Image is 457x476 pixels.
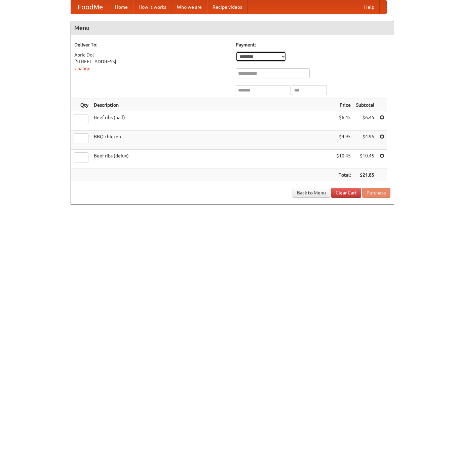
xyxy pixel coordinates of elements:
a: FoodMe [71,0,110,14]
div: [STREET_ADDRESS] [74,58,229,65]
th: Price [334,99,353,111]
td: $10.45 [353,150,377,169]
a: Home [110,0,133,14]
a: Who we are [172,0,207,14]
button: Purchase [362,188,390,198]
th: Subtotal [353,99,377,111]
td: $4.95 [353,131,377,150]
a: Help [359,0,380,14]
td: $10.45 [334,150,353,169]
div: Abric Dol [74,51,229,58]
th: Total: [334,169,353,181]
th: Qty [71,99,91,111]
a: Back to Menu [293,188,330,198]
a: Change [74,66,90,71]
td: Beef ribs (delux) [91,150,334,169]
th: Description [91,99,334,111]
a: Recipe videos [207,0,247,14]
a: Clear Cart [331,188,361,198]
th: $21.85 [353,169,377,181]
td: BBQ chicken [91,131,334,150]
a: How it works [133,0,172,14]
h4: Menu [71,21,394,35]
td: Beef ribs (half) [91,111,334,131]
td: $4.95 [334,131,353,150]
td: $6.45 [334,111,353,131]
h5: Deliver To: [74,41,229,48]
h5: Payment: [236,41,390,48]
td: $6.45 [353,111,377,131]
